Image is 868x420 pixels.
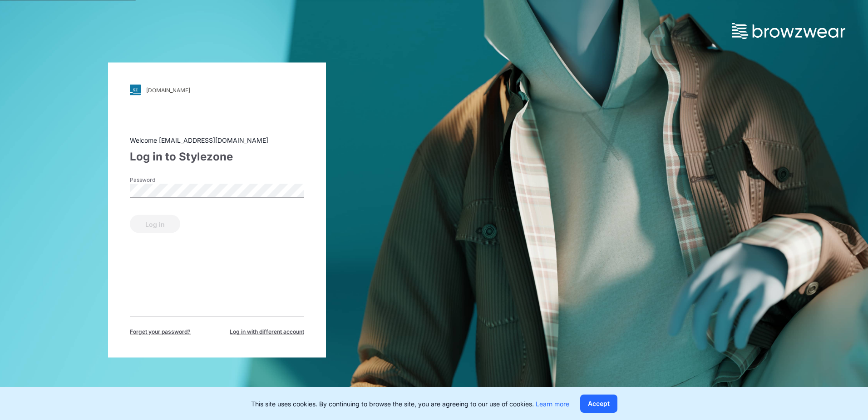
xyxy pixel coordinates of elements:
img: browzwear-logo.73288ffb.svg [732,23,845,39]
a: Learn more [536,400,569,408]
div: Log in to Stylezone [130,149,304,165]
span: Forget your password? [130,328,191,336]
a: [DOMAIN_NAME] [130,85,304,95]
span: Log in with different account [230,328,304,336]
p: This site uses cookies. By continuing to browse the site, you are agreeing to our use of cookies. [251,399,569,409]
label: Password [130,176,193,184]
div: Welcome [EMAIL_ADDRESS][DOMAIN_NAME] [130,135,304,145]
button: Accept [580,395,617,413]
div: [DOMAIN_NAME] [146,86,190,93]
img: svg+xml;base64,PHN2ZyB3aWR0aD0iMjgiIGhlaWdodD0iMjgiIHZpZXdCb3g9IjAgMCAyOCAyOCIgZmlsbD0ibm9uZSIgeG... [130,85,141,95]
